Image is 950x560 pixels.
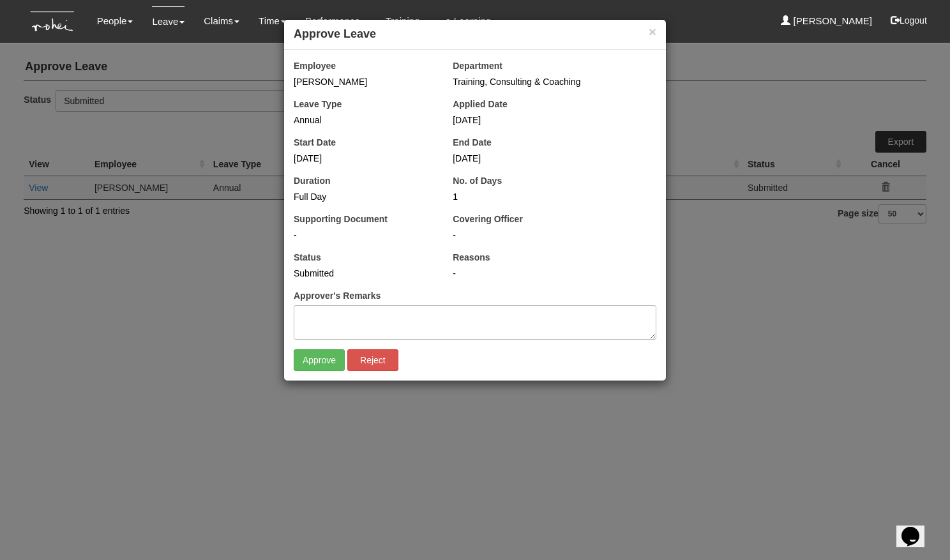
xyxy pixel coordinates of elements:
[294,289,381,302] label: Approver's Remarks
[294,75,434,88] div: [PERSON_NAME]
[896,509,937,547] iframe: chat widget
[294,251,321,264] label: Status
[453,190,592,203] div: 1
[294,174,331,187] label: Duration
[347,349,398,371] input: Reject
[294,98,342,110] label: Leave Type
[453,98,508,110] label: Applied Date
[453,136,492,149] label: End Date
[453,59,502,72] label: Department
[294,213,388,225] label: Supporting Document
[294,136,336,149] label: Start Date
[453,213,523,225] label: Covering Officer
[294,229,434,241] div: -
[294,27,376,40] b: Approve Leave
[294,267,434,280] div: Submitted
[453,251,490,264] label: Reasons
[453,114,592,126] div: [DATE]
[453,267,656,280] div: -
[294,349,345,371] input: Approve
[294,152,434,165] div: [DATE]
[649,25,656,38] button: ×
[453,229,656,241] div: -
[453,75,656,88] div: Training, Consulting & Coaching
[294,59,336,72] label: Employee
[294,114,434,126] div: Annual
[294,190,434,203] div: Full Day
[453,174,502,187] label: No. of Days
[453,152,592,165] div: [DATE]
